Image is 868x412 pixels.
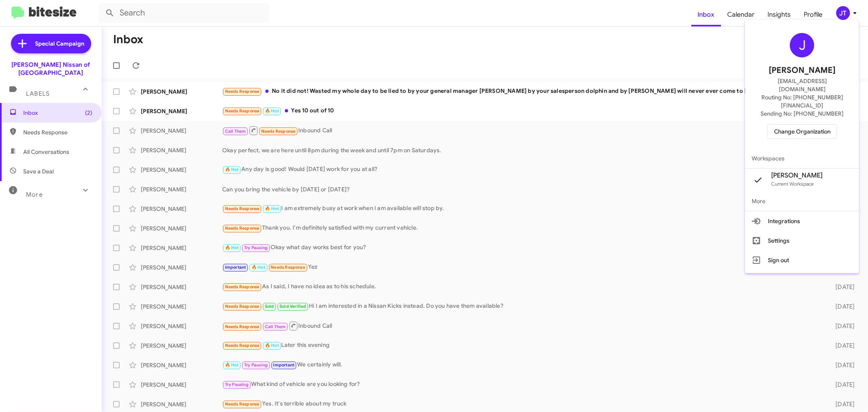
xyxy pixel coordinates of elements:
[755,77,849,93] span: [EMAIL_ADDRESS][DOMAIN_NAME]
[745,191,859,211] span: More
[790,33,814,57] div: J
[745,250,859,270] button: Sign out
[755,93,849,110] span: Routing No: [PHONE_NUMBER][FINANCIAL_ID]
[745,149,859,168] span: Workspaces
[745,231,859,250] button: Settings
[761,110,844,118] span: Sending No: [PHONE_NUMBER]
[771,171,822,180] span: [PERSON_NAME]
[745,211,859,231] button: Integrations
[771,181,814,187] span: Current Workspace
[769,64,835,77] span: [PERSON_NAME]
[767,124,837,139] button: Change Organization
[774,125,831,138] span: Change Organization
